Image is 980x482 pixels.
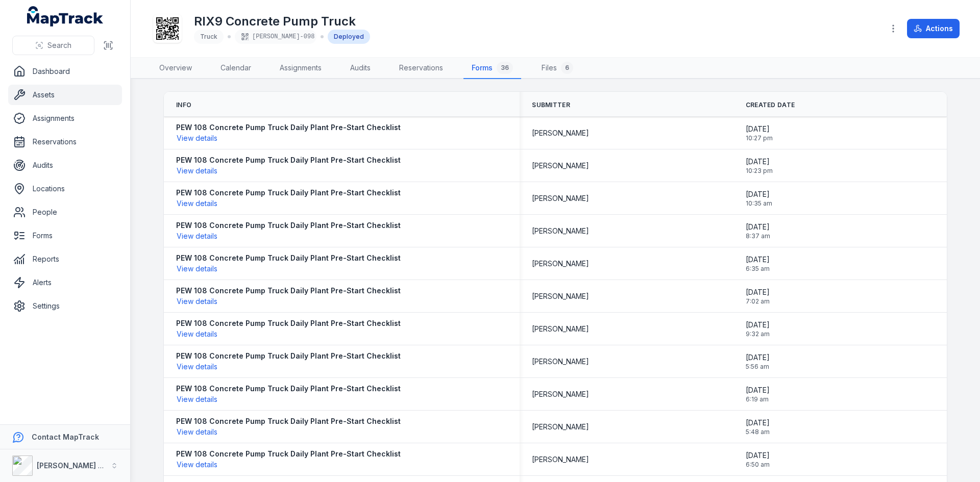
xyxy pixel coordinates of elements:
strong: PEW 108 Concrete Pump Truck Daily Plant Pre-Start Checklist [176,351,401,361]
button: View details [176,426,218,438]
span: [DATE] [746,352,770,363]
a: Overview [151,58,200,79]
span: 5:48 am [746,428,770,436]
a: Assignments [272,58,330,79]
button: View details [176,165,218,176]
span: [PERSON_NAME] [532,226,589,236]
span: 8:37 am [746,232,770,240]
h1: RIX9 Concrete Pump Truck [194,13,370,30]
button: View details [176,459,218,470]
strong: PEW 108 Concrete Pump Truck Daily Plant Pre-Start Checklist [176,416,401,426]
span: [DATE] [746,124,773,134]
button: View details [176,133,218,144]
span: [PERSON_NAME] [532,259,589,269]
strong: PEW 108 Concrete Pump Truck Daily Plant Pre-Start Checklist [176,253,401,263]
span: Created Date [746,101,795,109]
span: [DATE] [746,255,770,265]
span: [DATE] [746,287,770,297]
button: View details [176,296,218,307]
time: 9/7/2025, 10:23:33 PM [746,157,773,175]
a: Forms [8,225,122,246]
a: Audits [342,58,379,79]
span: [PERSON_NAME] [532,422,589,432]
a: Forms36 [463,58,521,79]
span: [PERSON_NAME] [532,291,589,301]
span: Truck [200,33,217,40]
div: Deployed [328,30,370,44]
span: [DATE] [746,189,772,199]
span: 6:19 am [746,395,770,403]
a: Reports [8,249,122,269]
a: Calendar [212,58,259,79]
span: [PERSON_NAME] [532,193,589,204]
strong: [PERSON_NAME] Group [37,461,120,470]
button: View details [176,231,218,242]
span: [PERSON_NAME] [532,128,589,138]
span: Submitter [532,101,570,109]
time: 7/14/2025, 5:48:47 AM [746,418,770,436]
strong: PEW 108 Concrete Pump Truck Daily Plant Pre-Start Checklist [176,384,401,394]
time: 8/13/2025, 6:35:25 AM [746,255,770,273]
button: View details [176,328,218,340]
a: Dashboard [8,61,122,82]
a: Reservations [391,58,451,79]
div: 6 [561,62,573,74]
strong: PEW 108 Concrete Pump Truck Daily Plant Pre-Start Checklist [176,188,401,198]
strong: PEW 108 Concrete Pump Truck Daily Plant Pre-Start Checklist [176,286,401,296]
time: 8/22/2025, 8:37:57 AM [746,222,770,240]
time: 8/11/2025, 7:02:07 AM [746,287,770,306]
button: View details [176,198,218,209]
time: 7/16/2025, 5:56:21 AM [746,352,770,371]
span: [DATE] [746,418,770,428]
span: 10:23 pm [746,167,773,175]
a: Locations [8,179,122,199]
span: 10:27 pm [746,134,773,142]
a: People [8,202,122,222]
a: MapTrack [27,6,104,27]
strong: PEW 108 Concrete Pump Truck Daily Plant Pre-Start Checklist [176,155,401,165]
time: 9/8/2025, 10:27:17 PM [746,124,773,142]
button: View details [176,361,218,372]
div: [PERSON_NAME]-098 [235,30,316,44]
span: [PERSON_NAME] [532,357,589,367]
div: 36 [497,62,513,74]
a: Reservations [8,132,122,152]
span: [PERSON_NAME] [532,389,589,399]
time: 9/3/2025, 10:35:39 AM [746,189,772,208]
span: [DATE] [746,320,770,330]
span: [DATE] [746,222,770,232]
span: [PERSON_NAME] [532,161,589,171]
strong: PEW 108 Concrete Pump Truck Daily Plant Pre-Start Checklist [176,318,401,328]
span: 6:50 am [746,461,770,469]
button: View details [176,394,218,405]
strong: Contact MapTrack [32,433,99,441]
button: View details [176,263,218,274]
span: [PERSON_NAME] [532,454,589,465]
button: Search [12,36,94,55]
span: [PERSON_NAME] [532,324,589,334]
strong: PEW 108 Concrete Pump Truck Daily Plant Pre-Start Checklist [176,220,401,231]
a: Files6 [533,58,581,79]
strong: PEW 108 Concrete Pump Truck Daily Plant Pre-Start Checklist [176,449,401,459]
span: 5:56 am [746,363,770,371]
span: [DATE] [746,385,770,395]
strong: PEW 108 Concrete Pump Truck Daily Plant Pre-Start Checklist [176,122,401,133]
time: 7/15/2025, 6:19:49 AM [746,385,770,403]
button: Actions [907,19,960,38]
a: Alerts [8,272,122,293]
time: 7/22/2025, 9:32:02 AM [746,320,770,338]
span: Search [47,40,71,50]
span: 9:32 am [746,330,770,338]
span: [DATE] [746,450,770,461]
a: Assets [8,85,122,105]
span: 6:35 am [746,265,770,273]
a: Settings [8,296,122,316]
span: Info [176,101,191,109]
time: 7/10/2025, 6:50:30 AM [746,450,770,469]
a: Audits [8,155,122,175]
span: 10:35 am [746,199,772,208]
span: [DATE] [746,157,773,167]
span: 7:02 am [746,297,770,306]
a: Assignments [8,108,122,129]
